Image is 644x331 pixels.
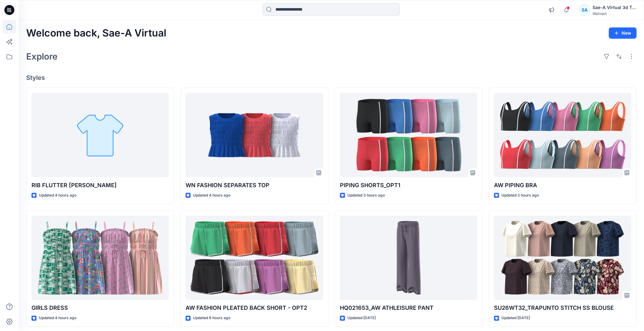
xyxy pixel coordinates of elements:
[26,51,58,61] h2: Explore
[340,181,477,190] p: PIPING SHORTS_OPT1
[501,315,530,321] p: Updated [DATE]
[193,192,230,199] p: Updated 4 hours ago
[39,192,76,199] p: Updated 4 hours ago
[186,216,323,300] a: AW FASHION PLEATED BACK SHORT - OPT2
[494,93,631,178] a: AW PIPING BRA
[31,216,169,300] a: GIRLS DRESS
[494,304,631,312] p: SU26WT32_TRAPUNTO STITCH SS BLOUSE
[340,93,477,178] a: PIPING SHORTS_OPT1
[593,4,636,11] div: Sae-A Virtual 3d Team
[494,216,631,300] a: SU26WT32_TRAPUNTO STITCH SS BLOUSE
[193,315,230,321] p: Updated 9 hours ago
[39,315,76,321] p: Updated 4 hours ago
[31,181,169,190] p: RIB FLUTTER [PERSON_NAME]
[186,181,323,190] p: WN FASHION SEPARATES TOP
[26,27,166,39] h2: Welcome back, Sae-A Virtual
[579,4,590,16] div: SA
[186,304,323,312] p: AW FASHION PLEATED BACK SHORT - OPT2
[340,304,477,312] p: HQ021653_AW ATHLEISURE PANT
[340,216,477,300] a: HQ021653_AW ATHLEISURE PANT
[31,304,169,312] p: GIRLS DRESS
[501,192,539,199] p: Updated 3 hours ago
[186,93,323,178] a: WN FASHION SEPARATES TOP
[347,192,385,199] p: Updated 3 hours ago
[494,181,631,190] p: AW PIPING BRA
[593,11,636,16] div: Walmart
[26,74,637,81] h4: Styles
[31,93,169,178] a: RIB FLUTTER HENLEY
[609,27,637,39] button: New
[347,315,376,321] p: Updated [DATE]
